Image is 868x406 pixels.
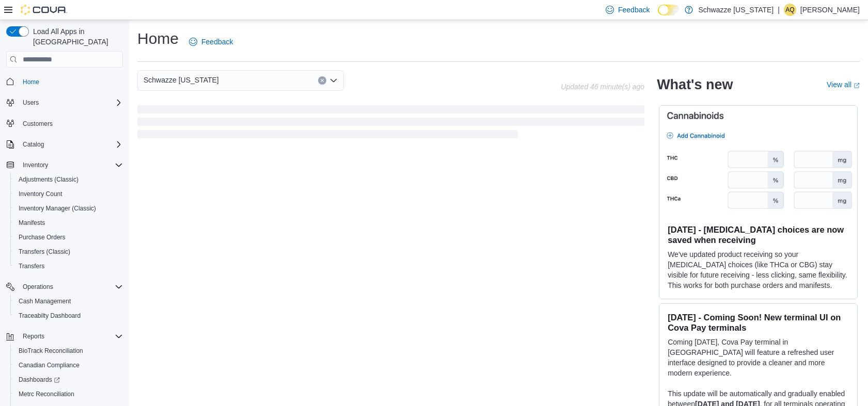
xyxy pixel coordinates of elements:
span: Reports [23,332,44,340]
svg: External link [854,83,860,89]
span: Transfers (Classic) [19,248,70,256]
a: Traceabilty Dashboard [14,310,85,322]
span: Purchase Orders [19,233,66,241]
span: Traceabilty Dashboard [19,312,81,320]
span: Metrc Reconciliation [14,388,123,400]
button: Catalog [19,138,48,151]
span: Operations [19,281,123,293]
span: Home [19,75,123,88]
a: Adjustments (Classic) [14,173,83,186]
span: Adjustments (Classic) [14,173,123,186]
button: Adjustments (Classic) [10,172,127,187]
span: Customers [23,120,53,128]
span: Feedback [201,37,233,47]
button: Inventory [19,159,52,171]
a: Transfers (Classic) [14,246,74,258]
a: Purchase Orders [14,231,70,243]
button: Inventory Manager (Classic) [10,201,127,216]
button: Users [2,95,127,110]
button: Clear input [318,76,326,85]
button: Open list of options [329,76,338,85]
button: Inventory Count [10,187,127,201]
button: Manifests [10,216,127,230]
span: Users [19,96,123,109]
button: Traceabilty Dashboard [10,308,127,323]
a: Transfers [14,260,49,272]
span: Adjustments (Classic) [19,175,78,184]
p: We've updated product receiving so your [MEDICAL_DATA] choices (like THCa or CBG) stay visible fo... [668,249,849,290]
h2: What's new [657,76,733,93]
span: AQ [785,4,794,16]
span: Schwazze [US_STATE] [144,74,219,86]
span: BioTrack Reconciliation [14,345,123,357]
button: Transfers (Classic) [10,245,127,259]
span: Transfers (Classic) [14,246,123,258]
span: Metrc Reconciliation [19,390,74,398]
span: Inventory [23,161,48,169]
span: Inventory Manager (Classic) [14,202,123,215]
span: Load All Apps in [GEOGRAPHIC_DATA] [29,26,123,47]
button: Cash Management [10,294,127,308]
span: Transfers [19,262,44,270]
button: Users [19,96,43,109]
button: Operations [19,281,57,293]
button: Reports [19,330,49,343]
span: Inventory Manager (Classic) [19,204,96,213]
button: Catalog [2,137,127,152]
button: Reports [2,329,127,344]
h3: [DATE] - [MEDICAL_DATA] choices are now saved when receiving [668,224,849,245]
h1: Home [137,28,179,49]
p: Schwazze [US_STATE] [698,4,774,16]
button: Customers [2,116,127,131]
a: Dashboards [14,373,64,386]
span: Inventory Count [19,190,62,198]
p: [PERSON_NAME] [800,4,860,16]
a: Inventory Count [14,188,67,200]
button: Purchase Orders [10,230,127,245]
span: Dashboards [19,376,60,384]
a: Home [19,76,43,88]
a: Customers [19,118,57,130]
span: Manifests [14,217,123,229]
span: Catalog [23,140,44,149]
span: Loading [137,107,644,140]
span: Users [23,99,39,107]
button: Transfers [10,259,127,273]
span: Customers [19,117,123,130]
h3: [DATE] - Coming Soon! New terminal UI on Cova Pay terminals [668,312,849,333]
button: Canadian Compliance [10,358,127,372]
span: Transfers [14,260,123,272]
a: Feedback [185,31,237,52]
span: Inventory [19,159,123,171]
p: | [778,4,780,16]
span: Catalog [19,138,123,151]
button: Operations [2,280,127,294]
span: Purchase Orders [14,231,123,243]
span: Home [23,78,39,86]
button: Home [2,74,127,89]
span: Reports [19,330,123,343]
a: Metrc Reconciliation [14,388,78,400]
div: Anastasia Queen [784,4,796,16]
span: Operations [23,283,53,291]
img: Cova [21,5,67,15]
a: Cash Management [14,295,75,307]
span: Cash Management [14,295,123,307]
a: Dashboards [10,372,127,387]
a: Canadian Compliance [14,359,84,371]
p: Updated 46 minute(s) ago [561,83,644,91]
span: Manifests [19,219,45,227]
span: Traceabilty Dashboard [14,310,123,322]
button: Metrc Reconciliation [10,387,127,401]
span: Dashboards [14,373,123,386]
button: BioTrack Reconciliation [10,344,127,358]
span: BioTrack Reconciliation [19,347,83,355]
button: Inventory [2,158,127,172]
span: Canadian Compliance [19,361,80,369]
p: Coming [DATE], Cova Pay terminal in [GEOGRAPHIC_DATA] will feature a refreshed user interface des... [668,337,849,378]
a: BioTrack Reconciliation [14,345,87,357]
span: Canadian Compliance [14,359,123,371]
span: Cash Management [19,297,71,305]
span: Feedback [618,5,650,15]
